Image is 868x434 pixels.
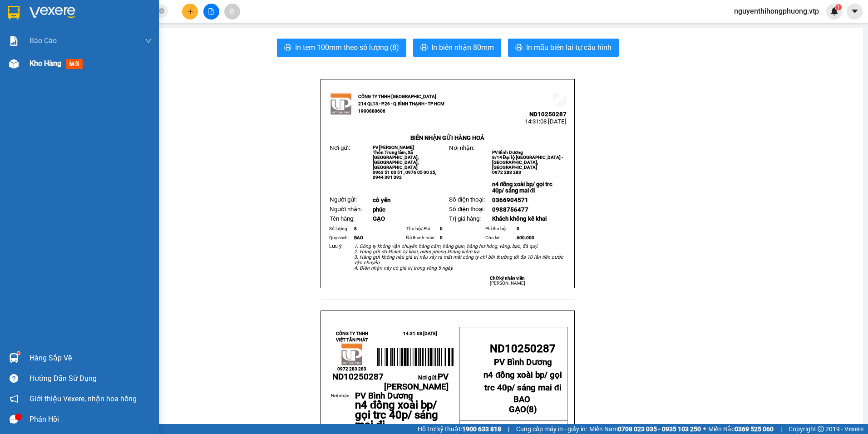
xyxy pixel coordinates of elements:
[284,44,291,52] span: printer
[492,150,523,155] span: PV Bình Dương
[355,399,438,431] span: n4 đồng xoài bp/ gọi trc 40p/ sáng mai đi
[358,94,444,113] strong: CÔNG TY TNHH [GEOGRAPHIC_DATA] 214 QL13 - P.26 - Q.BÌNH THẠNH - TP HCM 1900888606
[492,181,553,194] span: n4 đồng xoài bp/ gọi trc 40p/ sáng mai đi
[159,7,164,16] span: close-circle
[354,235,363,240] span: BAO
[440,235,443,240] span: 0
[328,233,353,242] td: Quy cách:
[30,393,137,404] span: Giới thiệu Vexere, nhận hoa hồng
[224,4,240,20] button: aim
[355,391,413,401] span: PV Bình Dương
[330,93,352,115] img: logo
[373,170,436,180] span: 0963 51 00 51 , 0976 05 00 25, 0944 391 392
[517,226,519,231] span: 0
[529,111,567,118] span: ND10250287
[145,37,152,44] span: down
[336,331,368,342] strong: CÔNG TY TNHH VIỆT TÂN PHÁT
[328,224,353,233] td: Số lượng:
[30,35,57,46] span: Báo cáo
[618,425,701,433] strong: 0708 023 035 - 0935 103 250
[373,150,419,170] span: Thôn Trung tâm, Xã [GEOGRAPHIC_DATA], [GEOGRAPHIC_DATA], [GEOGRAPHIC_DATA]
[229,8,235,15] span: aim
[340,343,363,366] img: logo
[449,196,485,203] span: Số điện thoại:
[9,353,19,363] img: warehouse-icon
[830,7,838,15] img: icon-new-feature
[331,392,355,430] td: Nơi nhận:
[780,424,782,434] span: |
[492,197,528,203] span: 0366904571
[516,424,587,434] span: Cung cấp máy in - giấy in:
[735,425,774,433] strong: 0369 525 060
[354,243,563,271] em: 1. Công ty không vận chuyển hàng cấm, hàng gian, hàng hư hỏng, vàng, bạc, đá quý. 2. Hàng gửi do ...
[10,374,18,383] span: question-circle
[508,39,619,57] button: printerIn mẫu biên lai tự cấu hình
[851,7,859,15] span: caret-down
[9,36,19,46] img: solution-icon
[837,4,840,10] span: 1
[373,206,385,213] span: phúc
[449,215,481,222] span: Trị giá hàng:
[405,224,439,233] td: Thụ hộ/ Phí
[508,424,509,434] span: |
[484,224,516,233] td: Phí thu hộ:
[483,370,562,393] span: n4 đồng xoài bp/ gọi trc 40p/ sáng mai đi
[835,4,842,10] sup: 1
[66,59,83,69] span: mới
[589,424,701,434] span: Miền Nam
[431,42,494,53] span: In biên nhận 80mm
[9,59,19,69] img: warehouse-icon
[277,39,406,57] button: printerIn tem 100mm theo số lượng (8)
[492,170,521,175] span: 0972 283 283
[30,351,152,365] div: Hàng sắp về
[484,233,516,242] td: Còn lại:
[449,206,485,212] span: Số điện thoại:
[526,42,612,53] span: In mẫu biên lai tự cấu hình
[159,8,164,14] span: close-circle
[403,331,437,336] span: 14:31:08 [DATE]
[10,395,18,403] span: notification
[418,424,501,434] span: Hỗ trợ kỹ thuật:
[330,144,350,151] span: Nơi gửi:
[490,276,525,281] strong: Chữ ký nhân viên
[462,425,501,433] strong: 1900 633 818
[330,215,355,222] span: Tên hàng:
[330,196,357,203] span: Người gửi:
[410,134,484,141] strong: BIÊN NHẬN GỬI HÀNG HOÁ
[373,197,390,203] span: cô yến
[30,59,61,68] span: Kho hàng
[492,206,528,213] span: 0988756477
[332,372,384,382] span: ND10250287
[373,215,385,222] span: GẠO
[420,44,428,52] span: printer
[295,42,399,53] span: In tem 100mm theo số lượng (8)
[187,8,193,15] span: plus
[490,342,556,355] span: ND10250287
[337,366,366,371] span: 0972 283 283
[330,206,362,212] span: Người nhận:
[494,357,552,367] span: PV Bình Dương
[517,235,534,240] span: 600.000
[847,4,863,20] button: caret-down
[492,155,563,170] span: 8/14 Đại lộ [GEOGRAPHIC_DATA] - [GEOGRAPHIC_DATA], [GEOGRAPHIC_DATA]
[509,395,537,414] strong: ( )
[373,145,414,150] span: PV [PERSON_NAME]
[8,6,20,20] img: logo-vxr
[354,226,357,231] span: 8
[492,215,547,222] span: Khách không kê khai
[203,4,219,20] button: file-add
[529,404,534,414] span: 8
[509,404,526,414] span: GẠO
[413,39,501,57] button: printerIn biên nhận 80mm
[525,118,567,125] span: 14:31:08 [DATE]
[449,144,474,151] span: Nơi nhận:
[515,44,523,52] span: printer
[513,395,530,404] span: BAO
[384,372,449,392] span: PV [PERSON_NAME]
[703,427,706,431] span: ⚪️
[30,413,152,426] div: Phản hồi
[727,5,826,17] span: nguyenthihongphuong.vtp
[208,8,214,15] span: file-add
[10,415,18,424] span: message
[17,352,20,355] sup: 1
